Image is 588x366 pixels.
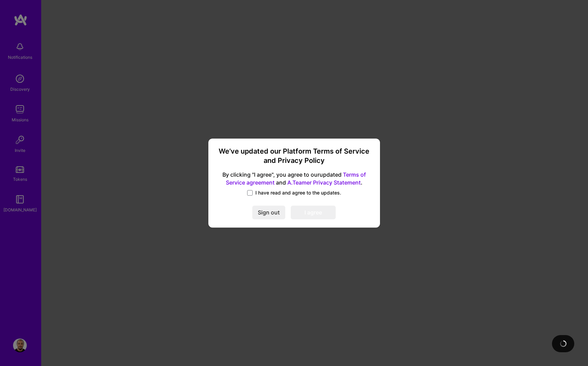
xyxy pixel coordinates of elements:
button: I agree [291,206,336,219]
span: By clicking "I agree", you agree to our updated and . [217,171,372,187]
img: loading [558,339,568,348]
h3: We’ve updated our Platform Terms of Service and Privacy Policy [217,147,372,166]
a: A.Teamer Privacy Statement [287,179,361,186]
span: I have read and agree to the updates. [255,189,341,196]
button: Sign out [252,206,285,219]
a: Terms of Service agreement [226,171,366,186]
